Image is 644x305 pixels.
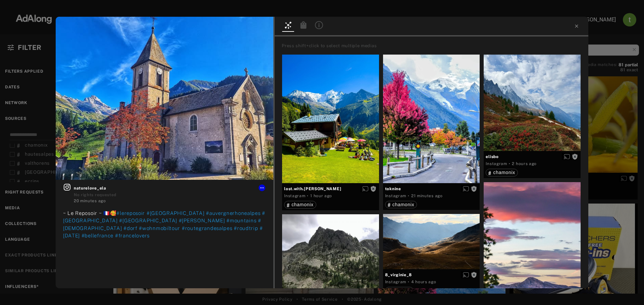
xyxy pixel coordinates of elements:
[388,202,415,207] div: chamonix
[408,193,410,199] span: ·
[493,170,515,175] span: chamonix
[360,185,370,192] button: Enable diffusion on this media
[385,193,406,199] div: Instagram
[119,218,177,223] span: #[GEOGRAPHIC_DATA]
[512,161,537,166] time: 2025-09-22T07:12:10.000Z
[182,225,232,231] span: #routegrandesalpes
[509,161,511,166] span: ·
[287,202,314,207] div: chamonix
[461,271,471,278] button: Enable diffusion on this media
[74,185,266,191] span: naturelove_ela
[610,273,644,305] iframe: Chat Widget
[139,225,180,231] span: #wohnmobiltour
[63,210,117,216] span: ~ Le Reposoir ~ 🇨🇵🥰
[486,154,579,160] span: elisbo
[56,17,273,180] img: 552104231_18421375720104476_4314296876983033206_n.webp
[392,202,415,207] span: chamonix
[461,185,471,192] button: Enable diffusion on this media
[226,218,256,223] span: #mountains
[147,210,205,216] span: #[GEOGRAPHIC_DATA]
[284,193,305,199] div: Instagram
[116,210,145,216] span: #lereposoir
[74,199,106,203] time: 2025-09-22T08:48:39.000Z
[282,43,586,49] div: Press shift+click to select multiple medias
[488,170,515,175] div: chamonix
[63,218,261,231] span: #[DEMOGRAPHIC_DATA]
[385,272,478,278] span: 8_virginie_8
[388,288,411,293] div: queyras
[310,194,332,198] time: 2025-09-22T07:49:08.000Z
[82,233,113,238] span: #bellefrance
[291,202,314,207] span: chamonix
[486,161,507,167] div: Instagram
[307,193,309,199] span: ·
[411,194,443,198] time: 2025-09-22T08:47:38.000Z
[385,186,478,192] span: toknine
[206,210,260,216] span: #auvergnerhonealpes
[74,193,116,197] span: No rights requested
[408,279,410,285] span: ·
[115,233,150,238] span: #francelovers
[471,272,477,277] span: Rights not requested
[370,186,376,191] span: Rights not requested
[284,186,377,192] span: lost.with.[PERSON_NAME]
[234,225,258,231] span: #roudtrip
[411,280,436,284] time: 2025-09-22T04:42:42.000Z
[562,153,572,160] button: Enable diffusion on this media
[179,218,225,223] span: #[PERSON_NAME]
[385,279,406,285] div: Instagram
[123,225,138,231] span: #dorf
[471,186,477,191] span: Rights not requested
[572,154,578,159] span: Rights not requested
